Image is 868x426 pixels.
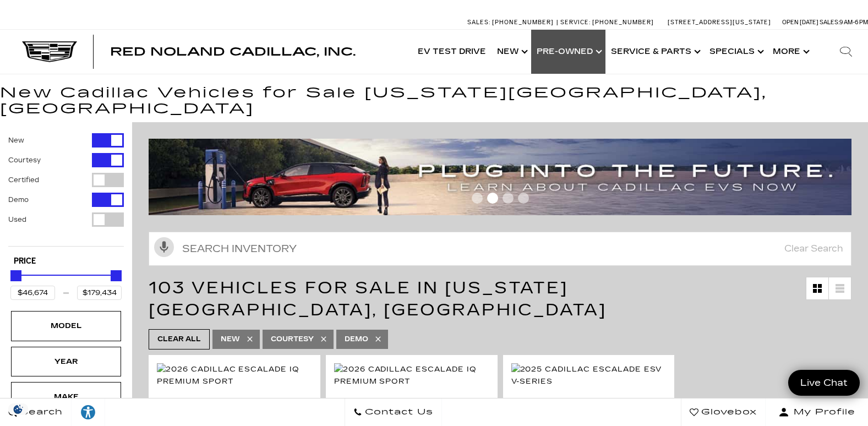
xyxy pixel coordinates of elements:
[39,320,94,332] div: Model
[492,19,554,26] span: [PHONE_NUMBER]
[11,311,121,341] div: ModelModel
[839,19,868,26] span: 9 AM-6 PM
[110,45,356,58] span: Red Noland Cadillac, Inc.
[345,332,368,346] span: Demo
[154,237,174,257] svg: Click to toggle on voice search
[767,30,813,74] button: More
[789,405,855,420] span: My Profile
[10,286,55,300] input: Minimum
[668,19,771,26] a: [STREET_ADDRESS][US_STATE]
[766,398,868,426] button: Open user profile menu
[8,135,24,146] label: New
[788,370,860,396] a: Live Chat
[795,376,853,389] span: Live Chat
[362,405,433,420] span: Contact Us
[6,403,31,415] img: Opt-Out Icon
[487,193,498,204] span: Go to slide 2
[157,332,201,346] span: Clear All
[511,363,667,387] img: 2025 Cadillac Escalade ESV V-Series
[8,155,41,166] label: Courtesy
[782,19,818,26] span: Open [DATE]
[8,133,124,246] div: Filter by Vehicle Type
[10,270,21,281] div: Minimum Price
[560,19,591,26] span: Service:
[11,347,121,376] div: YearYear
[467,19,490,26] span: Sales:
[472,193,483,204] span: Go to slide 1
[806,277,828,299] a: Grid View
[111,270,122,281] div: Maximum Price
[6,403,31,415] section: Click to Open Cookie Consent Modal
[681,398,766,426] a: Glovebox
[8,174,39,185] label: Certified
[149,278,607,320] span: 103 Vehicles for Sale in [US_STATE][GEOGRAPHIC_DATA], [GEOGRAPHIC_DATA]
[72,404,105,420] div: Explore your accessibility options
[556,19,657,25] a: Service: [PHONE_NUMBER]
[8,194,29,205] label: Demo
[412,30,492,74] a: EV Test Drive
[22,41,77,62] img: Cadillac Dark Logo with Cadillac White Text
[334,363,489,387] img: 2026 Cadillac ESCALADE IQ Premium Sport
[820,19,839,26] span: Sales:
[221,332,240,346] span: New
[10,266,122,300] div: Price
[157,363,312,387] img: 2026 Cadillac ESCALADE IQ Premium Sport
[39,391,94,403] div: Make
[8,214,26,225] label: Used
[39,356,94,368] div: Year
[492,30,531,74] a: New
[110,46,356,57] a: Red Noland Cadillac, Inc.
[503,193,514,204] span: Go to slide 3
[824,30,868,74] div: Search
[467,19,556,25] a: Sales: [PHONE_NUMBER]
[531,30,605,74] a: Pre-Owned
[72,398,105,426] a: Explore your accessibility options
[14,256,118,266] h5: Price
[271,332,314,346] span: Courtesy
[605,30,704,74] a: Service & Parts
[149,139,860,215] img: ev-blog-post-banners4
[345,398,442,426] a: Contact Us
[698,405,757,420] span: Glovebox
[17,405,63,420] span: Search
[592,19,654,26] span: [PHONE_NUMBER]
[77,286,122,300] input: Maximum
[149,232,851,266] input: Search Inventory
[518,193,529,204] span: Go to slide 4
[704,30,767,74] a: Specials
[11,382,121,412] div: MakeMake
